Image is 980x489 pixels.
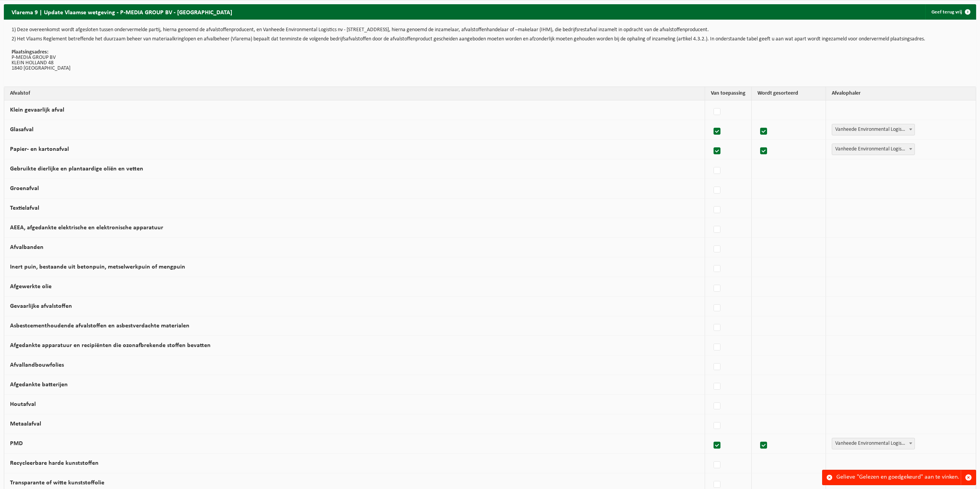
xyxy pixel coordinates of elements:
[10,264,185,270] label: Inert puin, bestaande uit betonpuin, metselwerkpuin of mengpuin
[925,4,975,20] a: Geef terug vrij
[12,37,968,42] p: 2) Het Vlaams Reglement betreffende het duurzaam beheer van materiaalkringlopen en afvalbeheer (V...
[10,205,39,211] label: Textielafval
[10,421,41,427] label: Metaalafval
[836,470,961,485] div: Gelieve "Gelezen en goedgekeurd" aan te vinken.
[12,50,968,71] p: P-MEDIA GROUP BV KLEIN HOLLAND 48 1840 [GEOGRAPHIC_DATA]
[10,146,69,152] label: Papier- en kartonafval
[10,480,104,486] label: Transparante of witte kunststoffolie
[10,441,23,447] label: PMD
[10,460,99,466] label: Recycleerbare harde kunststoffen
[10,382,68,388] label: Afgedankte batterijen
[832,124,915,135] span: Vanheede Environmental Logistics
[826,87,976,100] th: Afvalophaler
[10,323,189,329] label: Asbestcementhoudende afvalstoffen en asbestverdachte materialen
[10,284,52,290] label: Afgewerkte olie
[10,303,72,309] label: Gevaarlijke afvalstoffen
[10,166,143,172] label: Gebruikte dierlijke en plantaardige oliën en vetten
[12,49,49,55] strong: Plaatsingsadres:
[832,144,915,155] span: Vanheede Environmental Logistics
[10,107,64,113] label: Klein gevaarlijk afval
[752,87,826,100] th: Wordt gesorteerd
[12,27,968,33] p: 1) Deze overeenkomst wordt afgesloten tussen ondervermelde partij, hierna genoemd de afvalstoffen...
[4,4,240,19] h2: Vlarema 9 | Update Vlaamse wetgeving - P-MEDIA GROUP BV - [GEOGRAPHIC_DATA]
[10,127,34,133] label: Glasafval
[4,87,705,100] th: Afvalstof
[10,401,36,407] label: Houtafval
[10,362,64,368] label: Afvallandbouwfolies
[832,144,915,155] span: Vanheede Environmental Logistics
[10,342,211,349] label: Afgedankte apparatuur en recipiënten die ozonafbrekende stoffen bevatten
[10,225,163,231] label: AEEA, afgedankte elektrische en elektronische apparatuur
[832,438,915,449] span: Vanheede Environmental Logistics
[705,87,752,100] th: Van toepassing
[10,185,39,192] label: Groenafval
[10,244,44,250] label: Afvalbanden
[832,438,915,449] span: Vanheede Environmental Logistics
[832,124,915,135] span: Vanheede Environmental Logistics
